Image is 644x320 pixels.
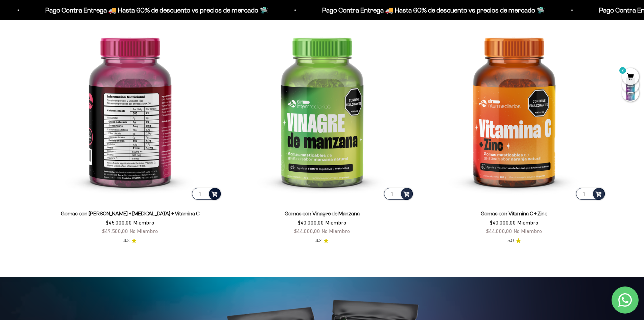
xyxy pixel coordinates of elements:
[619,66,627,74] mark: 2
[61,211,199,216] a: Gomas con [PERSON_NAME] + [MEDICAL_DATA] + Vitamina C
[481,211,547,216] a: Gomas con Vitamina C + Zinc
[106,219,132,226] span: $45.000,00
[315,237,329,244] a: 4.24.2 de 5.0 estrellas
[38,17,222,201] img: Gomas con Colageno + Biotina + Vitamina C
[622,73,639,81] a: 2
[517,219,538,226] span: Miembro
[294,228,320,234] span: $44.000,00
[102,228,128,234] span: $49.500,00
[123,237,137,244] a: 4.34.3 de 5.0 estrellas
[514,228,542,234] span: No Miembro
[298,219,324,226] span: $40.000,00
[490,219,516,226] span: $40.000,00
[123,237,129,244] span: 4.3
[507,237,521,244] a: 5.05.0 de 5.0 estrellas
[285,211,360,216] a: Gomas con Vinagre de Manzana
[325,219,346,226] span: Miembro
[507,237,514,244] span: 5.0
[321,228,350,234] span: No Miembro
[129,228,158,234] span: No Miembro
[242,5,465,16] p: Pago Contra Entrega 🚚 Hasta 60% de descuento vs precios de mercado 🛸
[315,237,321,244] span: 4.2
[133,219,154,226] span: Miembro
[486,228,512,234] span: $44.000,00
